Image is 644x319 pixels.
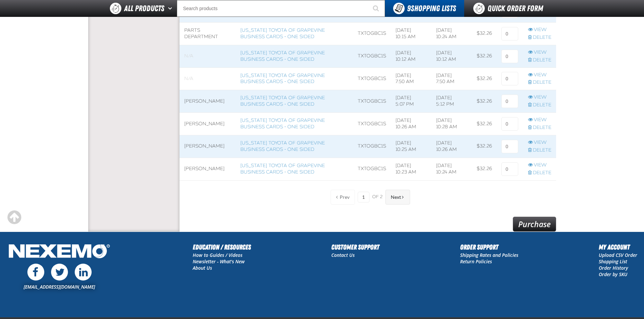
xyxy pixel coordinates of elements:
[193,265,212,271] a: About Us
[391,90,431,113] td: [DATE] 5:07 PM
[353,158,391,180] td: TXTOGBC1S
[385,190,410,205] button: Next Page
[180,158,236,180] td: [PERSON_NAME]
[528,57,551,63] a: Delete row action
[391,113,431,135] td: [DATE] 10:26 AM
[528,34,551,41] a: Delete row action
[472,135,497,158] td: $32.26
[460,258,492,265] a: Return Policies
[528,162,551,168] a: View row action
[501,50,518,63] input: 0
[599,265,628,271] a: Order History
[240,95,325,107] a: [US_STATE] Toyota of Grapevine Business Cards - One Sided
[513,217,556,232] a: Purchase
[599,252,637,258] a: Upload CSV Order
[180,135,236,158] td: [PERSON_NAME]
[472,158,497,180] td: $32.26
[528,139,551,146] a: View row action
[501,72,518,85] input: 0
[528,147,551,154] a: Delete row action
[528,49,551,56] a: View row action
[431,23,472,45] td: [DATE] 10:24 AM
[353,113,391,135] td: TXTOGBC1S
[528,117,551,123] a: View row action
[391,45,431,68] td: [DATE] 10:12 AM
[472,90,497,113] td: $32.26
[391,23,431,45] td: [DATE] 10:15 AM
[528,170,551,176] a: Delete row action
[180,113,236,135] td: [PERSON_NAME]
[501,140,518,153] input: 0
[528,102,551,108] a: Delete row action
[124,2,164,15] span: All Products
[391,135,431,158] td: [DATE] 10:25 AM
[353,68,391,90] td: TXTOGBC1S
[240,117,325,130] a: [US_STATE] Toyota of Grapevine Business Cards - One Sided
[528,79,551,86] a: Delete row action
[528,125,551,131] a: Delete row action
[599,271,627,277] a: Order by SKU
[180,23,236,45] td: PARTS DEPARTMENT
[193,258,245,265] a: Newsletter - What's New
[599,258,627,265] a: Shopping List
[240,140,325,152] a: [US_STATE] Toyota of Grapevine Business Cards - One Sided
[599,242,637,252] h2: My Account
[353,90,391,113] td: TXTOGBC1S
[431,68,472,90] td: [DATE] 7:50 AM
[358,192,369,203] input: Current page number
[331,252,355,258] a: Contact Us
[240,50,325,62] a: [US_STATE] Toyota of Grapevine Business Cards - One Sided
[501,162,518,176] input: 0
[353,135,391,158] td: TXTOGBC1S
[501,27,518,41] input: 0
[391,194,401,200] span: Next Page
[240,73,325,85] a: [US_STATE] Toyota of Grapevine Business Cards - One Sided
[472,113,497,135] td: $32.26
[180,90,236,113] td: [PERSON_NAME]
[501,117,518,131] input: 0
[353,45,391,68] td: TXTOGBC1S
[460,242,518,252] h2: Order Support
[353,23,391,45] td: TXTOGBC1S
[472,23,497,45] td: $32.26
[331,242,379,252] h2: Customer Support
[472,68,497,90] td: $32.26
[431,45,472,68] td: [DATE] 10:12 AM
[240,163,325,175] a: [US_STATE] Toyota of Grapevine Business Cards - One Sided
[472,45,497,68] td: $32.26
[193,252,242,258] a: How to Guides / Videos
[391,158,431,180] td: [DATE] 10:23 AM
[193,242,251,252] h2: Education / Resources
[372,194,383,200] span: of 2
[528,94,551,101] a: View row action
[407,4,411,13] strong: 9
[431,135,472,158] td: [DATE] 10:26 AM
[240,27,325,39] a: [US_STATE] Toyota of Grapevine Business Cards - One Sided
[391,68,431,90] td: [DATE] 7:50 AM
[501,95,518,108] input: 0
[431,113,472,135] td: [DATE] 10:28 AM
[180,68,236,90] td: Blank
[7,210,22,225] div: Scroll to the top
[431,158,472,180] td: [DATE] 10:24 AM
[7,242,112,262] img: Nexemo Logo
[528,27,551,33] a: View row action
[460,252,518,258] a: Shipping Rates and Policies
[24,284,95,290] a: [EMAIL_ADDRESS][DOMAIN_NAME]
[431,90,472,113] td: [DATE] 5:12 PM
[180,45,236,68] td: Blank
[407,4,456,13] span: Shopping Lists
[528,72,551,78] a: View row action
